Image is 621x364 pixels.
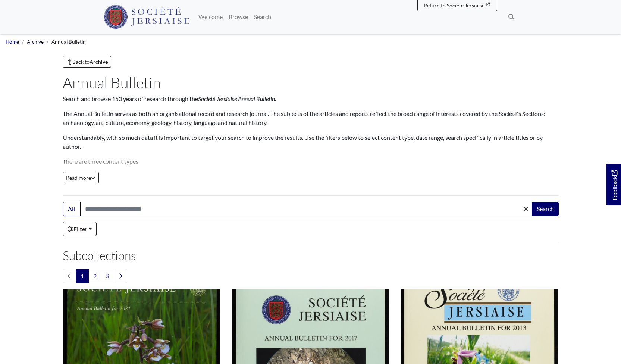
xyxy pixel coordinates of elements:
[610,170,619,200] span: Feedback
[63,269,559,283] nav: pagination
[63,248,559,263] h2: Subcollections
[63,269,76,283] li: Previous page
[63,109,559,127] p: The Annual Bulletin serves as both an organisational record and research journal. The subjects of...
[63,133,559,151] p: Understandably, with so much data it is important to target your search to improve the results. U...
[226,9,251,24] a: Browse
[532,202,559,216] button: Search
[80,202,533,216] input: Search this collection...
[606,164,621,205] a: Would you like to provide feedback?
[27,39,44,45] a: Archive
[195,9,226,24] a: Welcome
[101,269,114,283] a: Goto page 3
[114,269,127,283] a: Next page
[104,5,190,29] img: Société Jersiaise
[63,94,559,103] p: Search and browse 150 years of research through the .
[104,3,190,31] a: Société Jersiaise logo
[51,39,86,45] span: Annual Bulletin
[63,157,559,193] p: There are three content types: Information: contains administrative information. Reports: contain...
[63,172,99,183] button: Read all of the content
[63,56,112,68] a: Back toArchive
[198,95,275,102] em: Société Jersiaise Annual Bulletin
[76,269,89,283] span: Goto page 1
[424,2,484,9] span: Return to Société Jersiaise
[90,59,108,65] strong: Archive
[251,9,274,24] a: Search
[6,39,19,45] a: Home
[63,222,97,236] a: Filter
[63,202,81,216] button: All
[88,269,101,283] a: Goto page 2
[63,73,559,91] h1: Annual Bulletin
[66,175,95,181] span: Read more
